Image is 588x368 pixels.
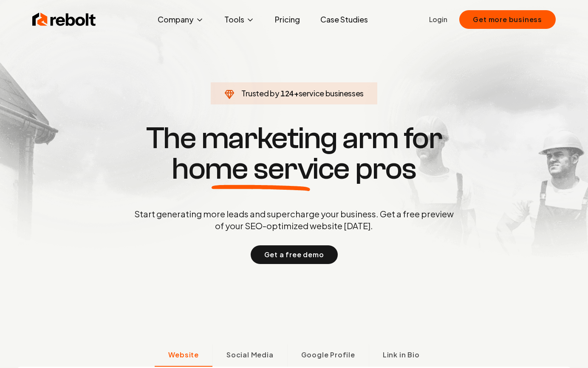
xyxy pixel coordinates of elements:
[314,11,375,28] a: Case Studies
[212,345,287,367] button: Social Media
[299,88,364,98] span: service businesses
[168,350,199,360] span: Website
[268,11,307,28] a: Pricing
[287,345,369,367] button: Google Profile
[383,350,420,360] span: Link in Bio
[32,11,96,28] img: Rebolt Logo
[369,345,433,367] button: Link in Bio
[280,87,294,99] span: 124
[251,245,338,264] button: Get a free demo
[218,11,261,28] button: Tools
[133,208,455,232] p: Start generating more leads and supercharge your business. Get a free preview of your SEO-optimiz...
[241,88,279,98] span: Trusted by
[90,123,498,184] h1: The marketing arm for pros
[429,14,447,25] a: Login
[459,10,556,29] button: Get more business
[155,345,212,367] button: Website
[294,88,299,98] span: +
[301,350,355,360] span: Google Profile
[226,350,274,360] span: Social Media
[172,154,350,184] span: home service
[151,11,211,28] button: Company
